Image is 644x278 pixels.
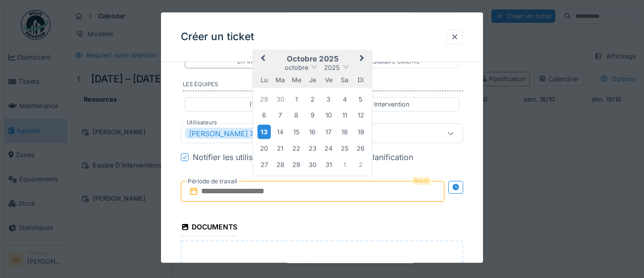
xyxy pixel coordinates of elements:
div: Choose lundi 13 octobre 2025 [258,125,271,139]
label: Utilisateurs [185,119,219,127]
div: Choose dimanche 2 novembre 2025 [354,158,367,171]
label: Période de travail [187,176,238,187]
div: Choose samedi 25 octobre 2025 [338,142,351,155]
div: Choose mardi 21 octobre 2025 [273,142,287,155]
div: Choose mercredi 8 octobre 2025 [290,109,303,122]
div: Requis [412,177,430,185]
div: Choose vendredi 3 octobre 2025 [322,93,335,106]
div: Prestataire externe [364,56,420,66]
div: lundi [258,73,271,87]
div: [PERSON_NAME] [185,128,262,139]
button: Next Month [355,52,371,67]
div: Choose dimanche 12 octobre 2025 [354,109,367,122]
div: Choose mercredi 15 octobre 2025 [290,125,303,139]
div: Choose dimanche 19 octobre 2025 [354,125,367,139]
div: Choose samedi 18 octobre 2025 [338,125,351,139]
div: Choose jeudi 2 octobre 2025 [306,93,319,106]
div: Choose vendredi 24 octobre 2025 [322,142,335,155]
span: octobre [285,64,308,71]
div: Choose mercredi 29 octobre 2025 [290,158,303,171]
div: Choose dimanche 5 octobre 2025 [354,93,367,106]
div: En interne [237,56,268,66]
div: mercredi [290,73,303,87]
div: Choose jeudi 23 octobre 2025 [306,142,319,155]
div: samedi [338,73,351,87]
div: IT [250,100,255,109]
div: Choose vendredi 10 octobre 2025 [322,109,335,122]
div: Choose vendredi 31 octobre 2025 [322,158,335,171]
div: Choose samedi 1 novembre 2025 [338,158,351,171]
div: Choose mardi 30 septembre 2025 [273,93,287,106]
div: Choose samedi 4 octobre 2025 [338,93,351,106]
div: Choose vendredi 17 octobre 2025 [322,125,335,139]
div: vendredi [322,73,335,87]
div: Documents [181,220,237,237]
button: Previous Month [254,52,270,67]
div: mardi [273,73,287,87]
div: Choose jeudi 30 octobre 2025 [306,158,319,171]
div: dimanche [354,73,367,87]
div: Choose samedi 11 octobre 2025 [338,109,351,122]
h2: octobre 2025 [253,55,372,63]
div: Choose lundi 27 octobre 2025 [258,158,271,171]
div: Choose dimanche 26 octobre 2025 [354,142,367,155]
div: Choose mercredi 1 octobre 2025 [290,93,303,106]
div: Choose mardi 14 octobre 2025 [273,125,287,139]
div: Notifier les utilisateurs associés au ticket de la planification [193,152,413,164]
div: Choose jeudi 16 octobre 2025 [306,125,319,139]
span: 2025 [324,64,340,71]
div: Choose jeudi 9 octobre 2025 [306,109,319,122]
div: jeudi [306,73,319,87]
div: Choose mercredi 22 octobre 2025 [290,142,303,155]
div: Choose lundi 29 septembre 2025 [258,93,271,106]
h3: Créer un ticket [181,31,254,43]
div: Choose mardi 7 octobre 2025 [273,109,287,122]
div: Choose lundi 20 octobre 2025 [258,142,271,155]
label: Les équipes [183,81,463,92]
div: Month octobre, 2025 [256,91,369,172]
div: Choose lundi 6 octobre 2025 [258,109,271,122]
div: Intervention [374,100,410,109]
div: Choose mardi 28 octobre 2025 [273,158,287,171]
